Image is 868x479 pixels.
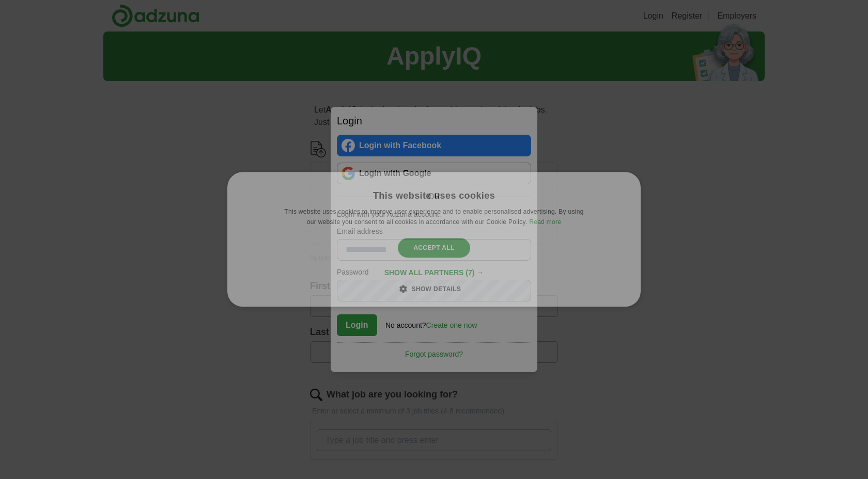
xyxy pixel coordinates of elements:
[373,190,495,202] div: This website uses cookies
[411,286,461,293] span: Show details
[466,269,484,277] span: (7) →
[227,172,641,307] div: Cookie consent dialog
[384,268,484,278] div: Show all partners (7) →
[398,238,470,258] div: Accept all
[384,269,464,277] span: Show all partners
[529,219,561,226] a: Read more, opens a new window
[284,209,583,226] span: This website uses cookies to improve user experience and to enable personalised advertising. By u...
[407,284,461,294] div: Show details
